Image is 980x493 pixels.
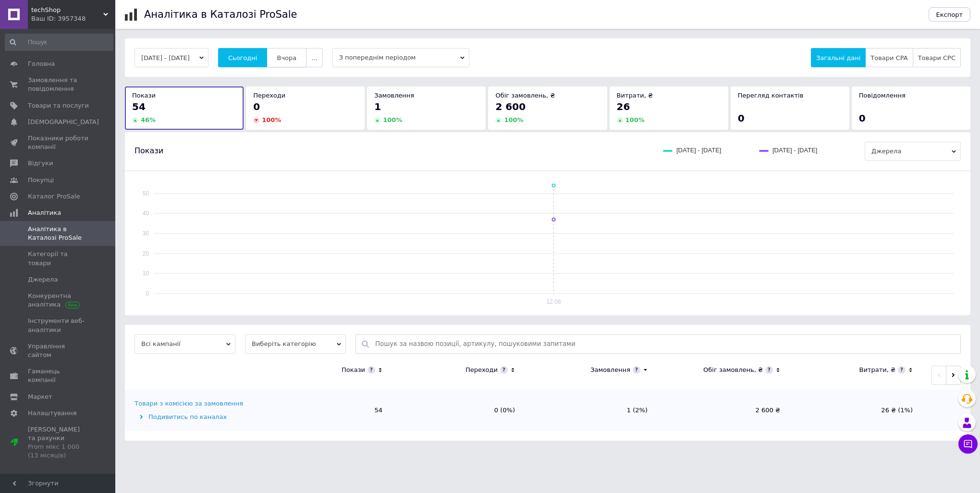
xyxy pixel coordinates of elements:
span: 0 [253,101,260,112]
td: 2 600 ₴ [657,390,790,431]
span: Головна [28,60,55,68]
h1: Аналітика в Каталозі ProSale [144,9,297,20]
span: Замовлення та повідомлення [28,76,89,93]
input: Пошук [5,34,113,51]
span: Всі кампанії [135,334,235,354]
span: 0 [859,112,866,124]
text: 30 [143,230,149,237]
span: Вчора [277,54,296,62]
span: 26 [617,101,630,112]
span: Відгуки [28,159,53,168]
span: Конкурентна аналітика [28,292,89,309]
span: Каталог ProSale [28,192,80,201]
span: Категорії та товари [28,250,89,267]
div: Витрати, ₴ [859,366,895,374]
text: 10 [143,270,149,277]
span: Виберіть категорію [245,334,346,354]
span: Покази [132,92,156,99]
text: 0 [146,290,149,297]
span: Інструменти веб-аналітики [28,317,89,334]
button: Вчора [267,48,306,67]
span: 100 % [383,116,402,123]
span: Перегляд контактів [738,92,804,99]
td: 0 (0%) [392,390,525,431]
span: 2 600 [495,101,526,112]
td: 26 ₴ (1%) [790,390,922,431]
span: ... [311,54,317,62]
span: Покази [135,146,163,156]
text: 20 [143,250,149,257]
span: Експорт [936,11,963,18]
span: Загальні дані [816,54,860,62]
span: Товари та послуги [28,101,89,110]
span: Гаманець компанії [28,367,89,384]
span: Товари CPC [918,54,955,62]
div: Подивитись по каналах [135,413,257,421]
div: Товари з комісією за замовлення [135,399,243,408]
text: 12.08 [546,298,561,305]
text: 50 [143,190,149,197]
span: Повідомлення [859,92,906,99]
span: techShop [31,6,103,14]
div: Ваш ID: 3957348 [31,14,115,23]
button: ... [306,48,322,67]
button: Товари CPC [913,48,961,67]
span: Джерела [28,275,58,284]
td: 1 (2%) [525,390,657,431]
span: Переходи [253,92,285,99]
button: Сьогодні [218,48,268,67]
span: Замовлення [374,92,414,99]
span: 100 % [504,116,523,123]
span: 46 % [141,116,156,123]
span: [DEMOGRAPHIC_DATA] [28,118,99,126]
span: Налаштування [28,409,77,418]
button: Товари CPA [865,48,913,67]
div: Переходи [465,366,498,374]
input: Пошук за назвою позиції, артикулу, пошуковими запитами [375,335,955,353]
button: Чат з покупцем [958,434,978,454]
div: Обіг замовлень, ₴ [703,366,763,374]
td: 54 [259,390,392,431]
span: Покупці [28,176,54,185]
text: 40 [143,210,149,217]
span: Аналітика [28,209,61,217]
span: Показники роботи компанії [28,134,89,151]
button: Експорт [929,7,971,22]
span: Управління сайтом [28,342,89,359]
span: 1 [374,101,381,112]
div: Prom мікс 1 000 (13 місяців) [28,443,89,460]
button: [DATE] - [DATE] [135,48,208,67]
span: [PERSON_NAME] та рахунки [28,425,89,460]
span: З попереднім періодом [332,48,469,67]
span: Обіг замовлень, ₴ [495,92,555,99]
div: Замовлення [590,366,630,374]
button: Загальні дані [811,48,866,67]
span: Товари CPA [870,54,907,62]
span: 0 [738,112,745,124]
span: 100 % [625,116,645,123]
span: Витрати, ₴ [617,92,653,99]
span: Аналітика в Каталозі ProSale [28,225,89,242]
span: 54 [132,101,146,112]
div: Покази [342,366,365,374]
span: Джерела [865,142,961,161]
span: Сьогодні [228,54,257,62]
span: 100 % [262,116,281,123]
span: Маркет [28,393,52,401]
